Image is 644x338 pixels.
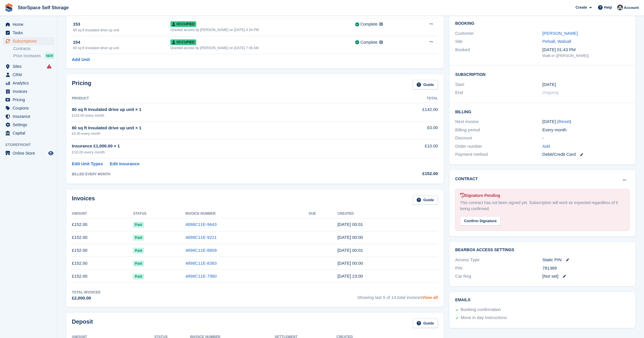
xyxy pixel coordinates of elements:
[543,90,559,95] span: Ongoing
[73,39,170,46] div: 154
[13,96,47,104] span: Pricing
[543,127,630,133] div: Every month
[413,80,438,89] a: Guide
[72,80,91,89] h2: Pricing
[185,274,217,279] a: 4898C11E-7960
[624,5,639,11] span: Account
[455,248,630,252] h2: BearBox Access Settings
[617,5,623,10] img: Ross Hadlington
[45,53,54,59] div: NEW
[13,104,47,112] span: Coupons
[3,37,54,45] a: menu
[185,261,217,266] a: 4898C11E-8383
[379,22,383,26] img: icon-info-grey-7440780725fd019a000dd9b08b2336e03edf1995a4989e88bcd33f0948082b44.svg
[13,121,47,129] span: Settings
[455,176,478,182] h2: Contract
[47,64,51,69] i: Smart entry sync failures have occurred
[379,41,383,44] img: icon-info-grey-7440780725fd019a000dd9b08b2336e03edf1995a4989e88bcd33f0948082b44.svg
[72,125,371,131] div: 80 sq ft Insulated drive up unit × 1
[543,135,630,141] div: -
[543,143,550,150] a: Add
[337,248,363,253] time: 2025-05-25 23:01:24 UTC
[455,151,543,158] div: Payment method
[455,257,543,263] div: Access Type
[360,39,378,45] div: Complete
[455,298,630,302] h2: Emails
[72,218,133,231] td: £152.00
[72,94,371,103] th: Product
[170,45,355,51] div: Granted access by [PERSON_NAME] on [DATE] 7:36 AM
[460,200,625,212] div: This contract has not been signed yet. Subscription will work as expected regardless of it being ...
[455,273,543,280] div: Car Reg
[455,47,543,59] div: Booked
[133,222,144,228] span: Paid
[3,96,54,104] a: menu
[357,290,438,301] span: Showing last 5 of 14 total invoices
[72,56,90,63] a: Add Unit
[413,195,438,205] a: Guide
[3,62,54,70] a: menu
[72,231,133,244] td: £152.00
[543,273,630,280] div: [Not set]
[13,112,47,120] span: Insurance
[543,53,630,59] div: Walk-in ([PERSON_NAME])
[455,265,543,272] div: PIN
[13,62,47,70] span: Sites
[72,195,95,205] h2: Invoices
[543,118,630,125] div: [DATE] ( )
[73,28,170,33] div: 80 sq ft Insulated drive up unit
[460,215,501,220] a: Confirm Signature
[13,46,54,51] a: Contracts
[3,20,54,28] a: menu
[3,112,54,120] a: menu
[543,31,578,36] a: [PERSON_NAME]
[3,104,54,112] a: menu
[413,318,438,328] a: Guide
[461,306,501,313] div: Booking confirmation
[13,37,47,45] span: Subscriptions
[455,21,630,26] h2: Booking
[72,257,133,270] td: £152.00
[133,274,144,279] span: Paid
[543,81,556,88] time: 2024-06-25 23:00:00 UTC
[371,140,438,158] td: £10.00
[455,30,543,37] div: Customer
[72,161,103,167] a: Edit Unit Types
[13,53,54,59] a: Price increases NEW
[47,150,54,157] a: Preview store
[461,314,507,321] div: Move in day instructions
[72,209,133,218] th: Amount
[455,118,543,125] div: Next invoice
[185,248,217,253] a: 4898C11E-8809
[13,149,47,157] span: Online Store
[185,222,217,227] a: 4898C11E-9643
[72,131,371,136] div: £0.00 every month
[13,53,41,59] span: Price increases
[309,209,338,218] th: Due
[72,244,133,257] td: £152.00
[337,261,363,266] time: 2025-04-25 23:00:44 UTC
[133,235,144,241] span: Paid
[72,149,371,155] div: £10.00 every month
[73,21,170,28] div: 153
[185,209,309,218] th: Invoice Number
[371,103,438,121] td: £142.00
[5,3,13,12] img: stora-icon-8386f47178a22dfd0bd8f6a31ec36ba5ce8667c1dd55bd0f319d3a0aa187defe.svg
[543,47,630,53] div: [DATE] 01:43 PM
[3,87,54,95] a: menu
[559,119,570,124] a: Reset
[543,265,630,272] div: 781389
[72,172,371,177] div: BILLED EVERY MONTH
[455,109,630,114] h2: Billing
[13,79,47,87] span: Analytics
[337,235,363,240] time: 2025-06-25 23:00:35 UTC
[360,21,378,27] div: Complete
[13,71,47,79] span: CRM
[576,5,587,10] span: Create
[13,87,47,95] span: Invoices
[16,3,71,12] a: StorSpace Self Storage
[170,21,196,27] span: Occupied
[110,161,139,167] a: Edit Insurance
[72,295,101,301] div: £2,000.00
[460,193,625,199] div: Signature Pending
